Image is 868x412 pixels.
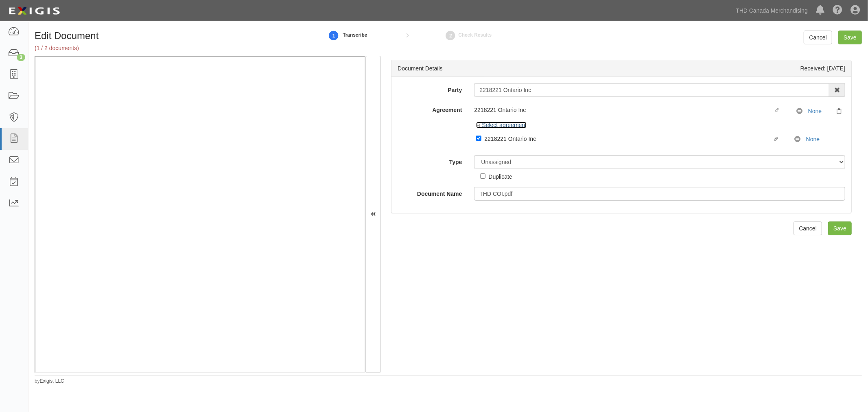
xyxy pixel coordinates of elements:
[444,31,457,41] strong: 2
[391,83,468,94] label: Party
[35,378,64,385] small: by
[833,6,842,15] i: Help Center - Complianz
[458,32,492,38] small: Check Results
[480,173,485,179] input: Duplicate
[35,31,302,41] h1: Edit Document
[474,106,774,114] div: 2218221 Ontario Inc
[828,221,852,235] input: Save
[328,26,340,44] a: 1
[794,221,822,235] a: Cancel
[6,4,62,18] img: logo-5460c22ac91f19d4615b14bd174203de0afe785f0fc80cf4dbbc73dc1793850b.png
[794,136,805,142] i: No Coverage
[808,108,822,114] a: None
[17,54,25,61] div: 3
[488,172,512,181] div: Duplicate
[328,31,340,41] strong: 1
[838,31,862,44] input: Save
[444,26,457,44] a: Check Results
[391,103,468,114] label: Agreement
[800,64,845,72] div: Received: [DATE]
[398,64,443,72] div: Document Details
[391,155,468,166] label: Type
[391,187,468,198] label: Document Name
[796,108,807,114] i: No Coverage
[476,136,481,141] input: 2218221 Ontario Inc
[804,31,832,44] a: Cancel
[343,32,367,38] small: Transcribe
[806,136,820,142] a: None
[484,134,772,143] div: 2218221 Ontario Inc
[732,2,812,19] a: THD Canada Merchandising
[775,108,783,112] i: Linked agreement
[476,122,527,128] a: Select agreement
[774,137,782,141] i: Linked agreement
[35,45,302,51] h5: (1 / 2 documents)
[40,378,64,384] a: Exigis, LLC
